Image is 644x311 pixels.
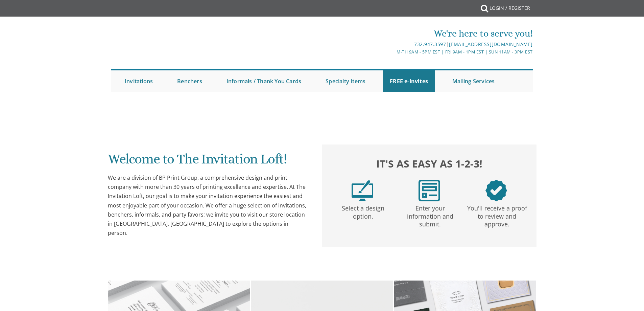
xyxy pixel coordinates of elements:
img: step1.png [352,180,373,201]
img: step2.png [419,180,440,201]
a: 732.947.3597 [414,41,446,47]
a: Specialty Items [319,70,372,92]
div: We are a division of BP Print Group, a comprehensive design and print company with more than 30 y... [108,173,309,238]
h2: It's as easy as 1-2-3! [329,156,530,171]
p: Enter your information and submit. [398,201,462,228]
p: Select a design option. [331,201,395,221]
div: M-Th 9am - 5pm EST | Fri 9am - 1pm EST | Sun 11am - 3pm EST [252,48,533,55]
a: Benchers [170,70,209,92]
a: Informals / Thank You Cards [220,70,308,92]
a: Invitations [118,70,160,92]
a: FREE e-Invites [383,70,435,92]
div: We're here to serve you! [252,27,533,40]
img: step3.png [485,180,507,201]
h1: Welcome to The Invitation Loft! [108,152,309,172]
a: Mailing Services [446,70,501,92]
p: You'll receive a proof to review and approve. [465,201,529,228]
a: [EMAIL_ADDRESS][DOMAIN_NAME] [449,41,533,47]
div: | [252,40,533,48]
